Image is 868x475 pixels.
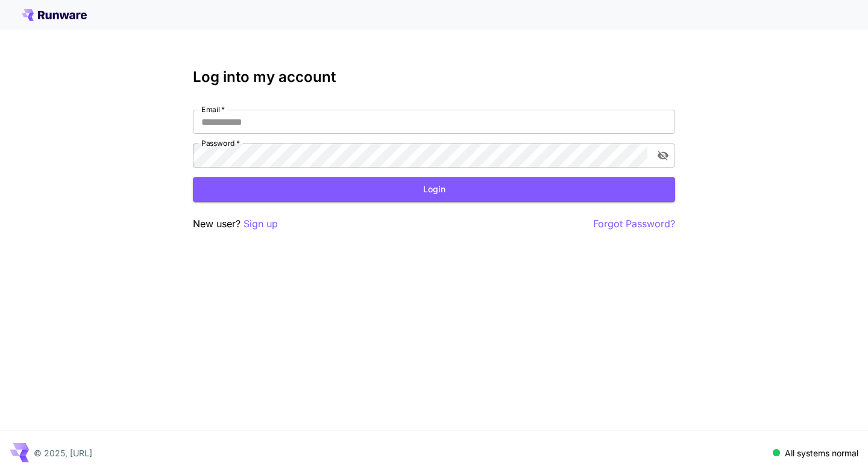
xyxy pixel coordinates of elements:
[201,138,240,148] label: Password
[785,447,858,459] p: All systems normal
[652,145,674,166] button: toggle password visibility
[193,177,675,202] button: Login
[34,447,92,459] p: © 2025, [URL]
[201,104,225,115] label: Email
[193,216,278,231] p: New user?
[244,216,278,231] button: Sign up
[193,69,675,86] h3: Log into my account
[593,216,675,231] button: Forgot Password?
